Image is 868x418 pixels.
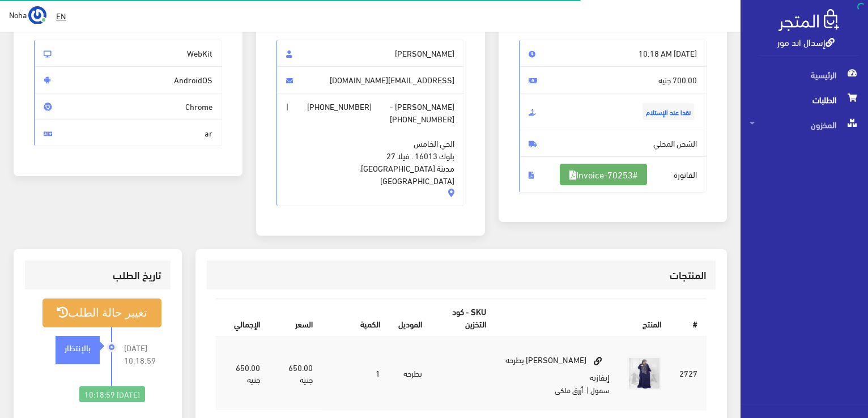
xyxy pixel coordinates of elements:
th: الموديل [389,300,431,336]
span: Noha [9,7,27,22]
a: الرئيسية [741,62,868,87]
th: اﻹجمالي [216,300,269,336]
span: نقدا عند الإستلام [643,103,694,120]
span: [PHONE_NUMBER] [307,100,372,113]
span: [PERSON_NAME] - | [276,93,465,206]
small: سمول [590,383,609,396]
th: SKU - كود التخزين [431,300,495,336]
a: ... Noha [9,6,46,24]
button: تغيير حالة الطلب [42,298,161,327]
span: الفاتورة [519,156,707,193]
a: EN [52,6,70,26]
h3: تاريخ الطلب [34,270,161,280]
a: الطلبات [741,87,868,112]
span: الطلبات [750,87,859,112]
th: # [670,300,707,336]
u: EN [56,8,66,23]
small: | أزرق ملكى [555,383,589,396]
span: الحي الخامس بلوك 16013 . فيلا 27 مدينة [GEOGRAPHIC_DATA], [GEOGRAPHIC_DATA] [286,125,455,186]
th: السعر [269,300,322,336]
th: المنتج [495,300,670,336]
span: ar [34,120,222,147]
span: 700.00 جنيه [519,66,707,93]
h3: المنتجات [216,270,707,280]
span: AndroidOS [34,66,222,93]
td: بطرحه [389,336,431,410]
div: [DATE] 10:18:59 [79,386,145,402]
span: [PHONE_NUMBER] [390,113,454,125]
a: #Invoice-70253 [560,164,647,185]
span: الرئيسية [750,62,859,87]
td: 650.00 جنيه [216,336,269,410]
th: الكمية [322,300,389,336]
a: إسدال اند مور [777,33,835,50]
img: . [778,9,839,31]
td: 1 [322,336,389,410]
span: WebKit [34,40,222,67]
td: 650.00 جنيه [269,336,322,410]
strong: بالإنتظار [65,341,91,353]
td: [PERSON_NAME] بطرحه إيفازيه [495,336,618,410]
span: [PERSON_NAME] [276,40,465,67]
span: [DATE] 10:18 AM [519,40,707,67]
img: ... [28,6,46,24]
span: [DATE] 10:18:59 [124,342,161,366]
td: 2727 [670,336,707,410]
span: [EMAIL_ADDRESS][DOMAIN_NAME] [276,66,465,93]
span: الشحن المحلي [519,130,707,157]
span: Chrome [34,93,222,120]
span: المخزون [750,112,859,137]
a: المخزون [741,112,868,137]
